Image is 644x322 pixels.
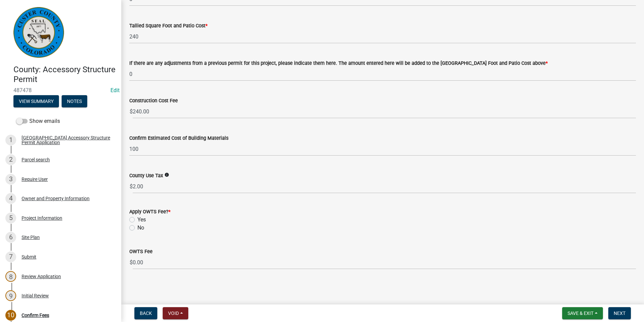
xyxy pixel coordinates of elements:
div: 6 [5,232,16,243]
label: Show emails [16,117,60,125]
span: Next [614,311,625,316]
div: 1 [5,135,16,145]
wm-modal-confirm: Notes [62,99,87,104]
label: Apply OWTS Fee? [129,210,170,214]
div: 10 [5,310,16,321]
div: 4 [5,193,16,204]
div: Site Plan [22,235,40,240]
div: Require User [22,177,48,182]
div: [GEOGRAPHIC_DATA] Accessory Structure Permit Application [22,135,110,145]
button: Save & Exit [562,307,603,319]
label: If there are any adjustments from a previous permit for this project, please indicate them here. ... [129,61,548,66]
label: Yes [137,216,146,224]
span: Save & Exit [568,311,593,316]
span: $ [129,256,133,269]
wm-modal-confirm: Edit Application Number [110,87,120,93]
button: Notes [62,95,87,107]
span: Void [168,311,179,316]
img: Custer County, Colorado [13,7,64,58]
div: 7 [5,251,16,262]
div: 8 [5,271,16,282]
label: County Use Tax [129,173,163,178]
label: OWTS Fee [129,249,153,254]
div: 5 [5,213,16,223]
i: info [164,172,169,177]
div: Review Application [22,274,61,279]
span: Back [140,311,152,316]
div: Parcel search [22,157,50,162]
button: Next [608,307,631,319]
button: View Summary [13,95,59,107]
span: $ [129,180,133,193]
label: No [137,224,144,232]
div: Owner and Property Information [22,196,90,201]
div: 9 [5,290,16,301]
div: 2 [5,154,16,165]
div: Project Information [22,216,62,220]
span: $ [129,105,133,118]
span: 487478 [13,87,108,93]
wm-modal-confirm: Summary [13,99,59,104]
label: Tallied Square Foot and Patio Cost [129,24,207,28]
div: 3 [5,174,16,185]
button: Back [134,307,157,319]
div: Confirm Fees [22,313,49,318]
div: Initial Review [22,293,49,298]
a: Edit [110,87,120,93]
label: Construction Cost Fee [129,99,178,103]
button: Void [163,307,188,319]
div: Submit [22,254,36,259]
h4: County: Accessory Structure Permit [13,65,116,84]
label: Confirm Estimated Cost of Building Materials [129,136,228,141]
